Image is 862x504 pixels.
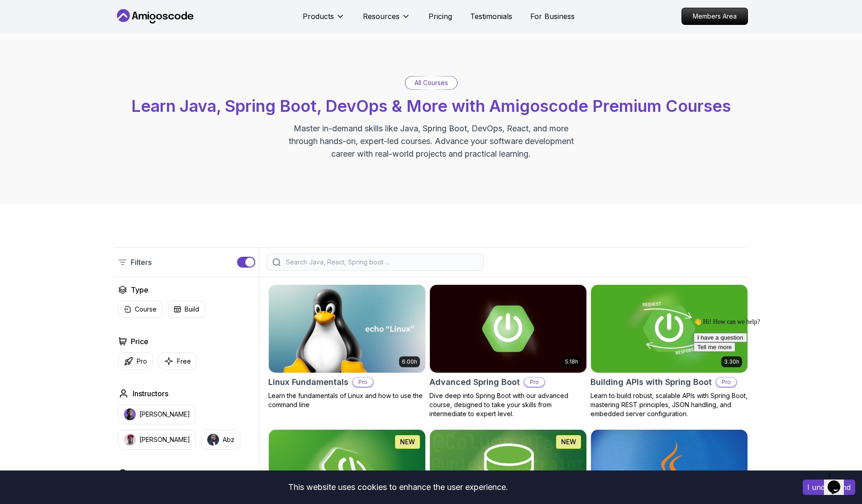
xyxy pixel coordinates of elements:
img: Building APIs with Spring Boot card [591,285,748,373]
p: Abz [223,435,234,444]
p: Products [303,11,334,22]
h2: Linux Fundamentals [268,376,348,389]
p: Members Area [682,8,748,24]
p: 5.18h [565,358,578,365]
button: Products [303,11,345,29]
h2: Type [131,284,148,295]
h2: Price [131,336,148,347]
p: NEW [561,437,576,446]
p: Learn to build robust, scalable APIs with Spring Boot, mastering REST principles, JSON handling, ... [591,391,748,418]
button: Course [118,301,162,318]
p: Build [185,305,199,314]
p: Pro [524,378,544,387]
iframe: chat widget [824,468,853,495]
button: I have a question [4,19,57,28]
a: Members Area [681,8,748,25]
iframe: chat widget [690,314,853,463]
button: Pro [118,352,153,370]
img: instructor img [124,434,136,446]
p: [PERSON_NAME] [139,410,190,419]
div: 👋 Hi! How can we help?I have a questionTell me more [4,4,167,38]
p: Pro [353,378,373,387]
button: instructor imgAbz [201,430,240,450]
p: Free [177,357,191,366]
button: Accept cookies [803,480,855,495]
p: Course [135,305,157,314]
button: Build [168,301,205,318]
span: 👋 Hi! How can we help? [4,4,70,11]
button: instructor img[PERSON_NAME] [118,404,196,424]
p: Learn the fundamentals of Linux and how to use the command line [268,391,426,409]
h2: Advanced Spring Boot [429,376,520,389]
img: instructor img [124,408,136,420]
a: Advanced Spring Boot card5.18hAdvanced Spring BootProDive deep into Spring Boot with our advanced... [429,284,587,418]
a: Building APIs with Spring Boot card3.30hBuilding APIs with Spring BootProLearn to build robust, s... [591,284,748,418]
p: Dive deep into Spring Boot with our advanced course, designed to take your skills from intermedia... [429,391,587,418]
a: Pricing [429,11,452,22]
a: Linux Fundamentals card6.00hLinux FundamentalsProLearn the fundamentals of Linux and how to use t... [268,284,426,409]
img: Advanced Spring Boot card [430,285,586,373]
p: Pro [137,357,147,366]
button: instructor img[PERSON_NAME] [118,430,196,450]
p: 6.00h [402,358,417,365]
h2: Building APIs with Spring Boot [591,376,712,389]
p: Resources [363,11,400,22]
h2: Duration [131,468,159,479]
p: All Courses [414,78,448,87]
span: Learn Java, Spring Boot, DevOps & More with Amigoscode Premium Courses [131,96,731,116]
p: Master in-demand skills like Java, Spring Boot, DevOps, React, and more through hands-on, expert-... [279,122,583,160]
p: NEW [400,437,415,446]
img: instructor img [207,434,219,446]
button: Tell me more [4,28,45,38]
h2: Instructors [133,388,168,399]
div: This website uses cookies to enhance the user experience. [7,477,789,497]
button: Free [158,352,197,370]
a: Testimonials [470,11,512,22]
img: Linux Fundamentals card [269,285,425,373]
input: Search Java, React, Spring boot ... [284,258,478,267]
a: For Business [530,11,575,22]
p: Filters [131,257,152,268]
button: Resources [363,11,410,29]
p: [PERSON_NAME] [139,435,190,444]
